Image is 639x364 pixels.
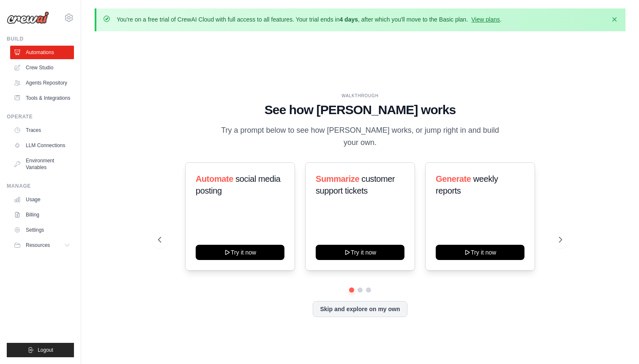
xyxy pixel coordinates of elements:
p: You're on a free trial of CrewAI Cloud with full access to all features. Your trial ends in , aft... [117,15,502,24]
a: Crew Studio [10,61,74,74]
div: Manage [7,183,74,189]
a: Agents Repository [10,76,74,90]
a: Settings [10,223,74,237]
img: Logo [7,11,49,24]
a: Environment Variables [10,154,74,174]
button: Try it now [316,245,404,260]
button: Resources [10,238,74,252]
button: Skip and explore on my own [313,301,407,317]
h1: See how [PERSON_NAME] works [158,102,563,118]
a: LLM Connections [10,139,74,152]
a: Tools & Integrations [10,91,74,105]
button: Logout [7,343,74,357]
div: Build [7,36,74,42]
p: Try a prompt below to see how [PERSON_NAME] works, or jump right in and build your own. [218,124,502,149]
span: customer support tickets [316,174,395,195]
span: social media posting [196,174,281,195]
button: Try it now [436,245,524,260]
span: Resources [26,242,50,249]
a: Billing [10,208,74,222]
span: Automate [196,174,233,183]
a: View plans [471,16,500,23]
div: Operate [7,113,74,120]
span: Generate [436,174,471,183]
span: Summarize [316,174,359,183]
strong: 4 days [339,16,358,23]
a: Usage [10,193,74,206]
a: Traces [10,123,74,137]
div: WALKTHROUGH [158,93,563,99]
button: Try it now [196,245,284,260]
span: Logout [38,347,53,353]
a: Automations [10,46,74,59]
